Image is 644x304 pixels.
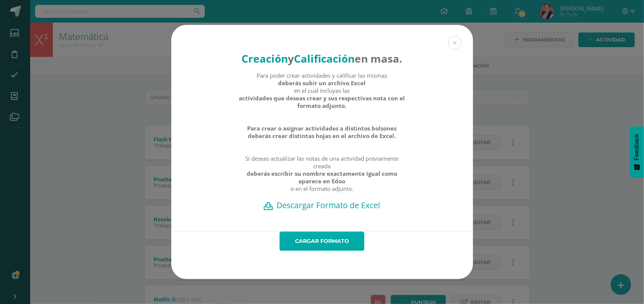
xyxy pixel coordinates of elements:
h4: en masa. [238,51,406,66]
button: Feedback - Mostrar encuesta [630,126,644,178]
strong: y [288,51,294,66]
strong: deberás escribir su nombre exactamente igual como aparece en Edoo [238,170,406,185]
strong: deberás subir un archivo Excel [278,79,366,87]
div: Para poder crear actividades y calificar las mismas en el cual incluyas las Si deseas actualizar ... [238,72,406,200]
strong: Calificación [294,51,355,66]
strong: Creación [242,51,288,66]
strong: Para crear o asignar actividades a distintos bolsones deberás crear distintas hojas en el archivo... [238,124,406,140]
a: Descargar Formato de Excel [184,200,460,210]
button: Close (Esc) [448,36,462,50]
a: Cargar formato [280,232,364,251]
strong: actividades que deseas crear y sus respectivas nota con el formato adjunto. [238,94,406,109]
span: Feedback [633,134,640,160]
